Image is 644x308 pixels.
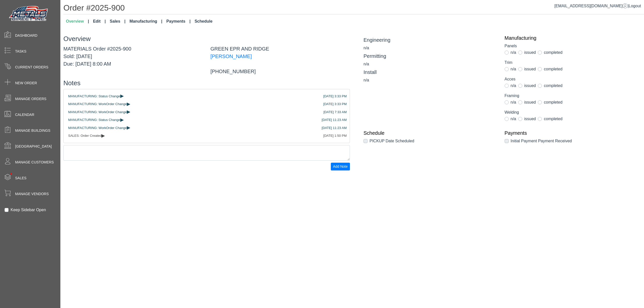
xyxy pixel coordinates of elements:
div: MANUFACTURING: WorkOrder Change [68,110,345,115]
span: ▸ [127,102,130,105]
div: n/a [364,61,497,67]
a: Edit [91,16,108,26]
div: n/a [364,45,497,51]
a: Manufacturing [128,16,165,26]
div: [DATE] 3:33 PM [323,94,347,99]
div: MANUFACTURING: WorkOrder Change [68,102,345,107]
span: Tasks [15,49,26,54]
span: New Order [15,80,37,86]
span: Add Note [333,164,348,168]
div: [DATE] 11:23 AM [322,125,347,130]
label: Initial Payment Payment Received [511,138,572,144]
div: MANUFACTURING: WorkOrder Change [68,125,345,130]
div: MANUFACTURING: Status Change [68,117,345,122]
span: Manage Customers [15,160,54,165]
span: ▸ [120,94,124,97]
a: [PERSON_NAME] [211,54,252,59]
h5: Engineering [364,37,497,43]
span: ▸ [127,126,130,129]
a: Payments [164,16,192,26]
a: Schedule [364,130,497,136]
span: Manage Buildings [15,128,50,133]
span: Manage Vendors [15,191,49,197]
h1: Order #2025-900 [63,3,644,14]
div: GREEN EPR AND RIDGE [PHONE_NUMBER] [207,45,354,75]
h3: Notes [63,79,350,87]
a: Sales [108,16,127,26]
a: Manufacturing [505,35,638,41]
span: Calendar [15,112,34,117]
span: ▸ [127,110,130,113]
span: Current Orders [15,65,48,70]
button: Add Note [331,163,350,170]
a: Schedule [192,16,214,26]
span: [GEOGRAPHIC_DATA] [15,144,52,149]
div: n/a [364,77,497,83]
a: [EMAIL_ADDRESS][DOMAIN_NAME] [554,4,628,8]
span: Logout [629,4,641,8]
div: [DATE] 1:50 PM [323,133,347,138]
span: Dashboard [15,33,37,38]
div: MANUFACTURING: Status Change [68,94,345,99]
h5: Install [364,69,497,75]
div: SALES: Order Created [68,133,345,138]
div: [DATE] 11:23 AM [322,117,347,122]
span: Manage Orders [15,96,46,102]
a: Payments [505,130,638,136]
h5: Permitting [364,53,497,59]
span: ▸ [101,134,105,137]
h3: Overview [63,35,350,43]
span: ▸ [120,118,124,121]
div: MATERIALS Order #2025-900 Sold: [DATE] Due: [DATE] 8:00 AM [60,45,207,75]
label: Keep Sidebar Open [11,207,46,213]
span: Sales [15,175,26,181]
span: • [5,166,18,182]
div: | [554,3,641,9]
a: Overview [64,16,91,26]
img: Metals Direct Inc Logo [8,5,50,23]
div: [DATE] 7:33 AM [324,110,347,115]
div: [DATE] 3:33 PM [323,102,347,107]
label: PICKUP Date Scheduled [370,138,414,144]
